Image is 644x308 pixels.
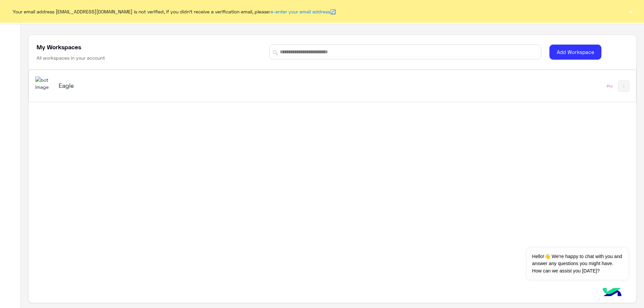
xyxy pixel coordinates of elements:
[269,9,330,14] a: re-enter your email address
[37,55,105,61] h6: All workspaces in your account
[59,81,273,89] h5: Eagle
[607,83,613,89] div: Pro
[527,248,628,280] span: Hello!👋 We're happy to chat with you and answer any questions you might have. How can we assist y...
[13,8,336,15] span: Your email address [EMAIL_ADDRESS][DOMAIN_NAME] is not verified, if you didn't receive a verifica...
[549,45,601,60] button: Add Workspace
[600,281,624,305] img: hulul-logo.png
[37,43,81,51] h5: My Workspaces
[35,76,53,91] img: 713415422032625
[627,8,634,15] button: ×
